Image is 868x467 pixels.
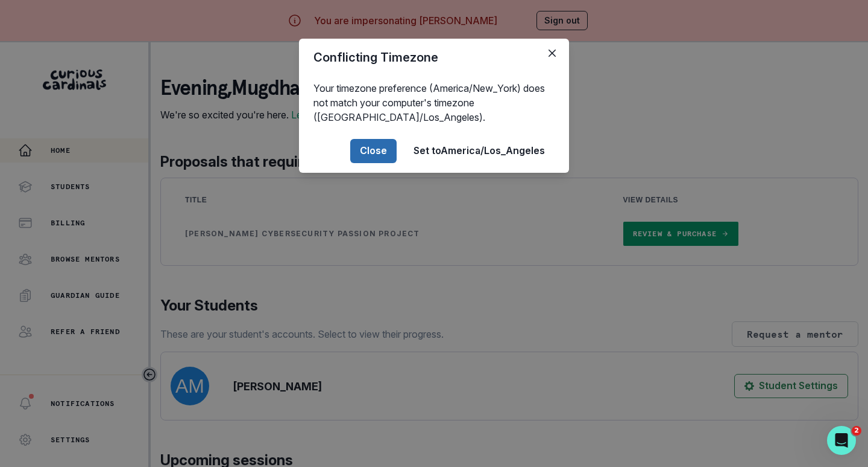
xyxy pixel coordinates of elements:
button: Set toAmerica/Los_Angeles [404,139,555,163]
header: Conflicting Timezone [299,39,569,76]
button: Close [350,139,397,163]
iframe: Intercom live chat [827,426,856,455]
span: 2 [852,426,861,436]
div: Your timezone preference (America/New_York) does not match your computer's timezone ([GEOGRAPHIC_... [299,76,569,129]
button: Close [542,43,562,63]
